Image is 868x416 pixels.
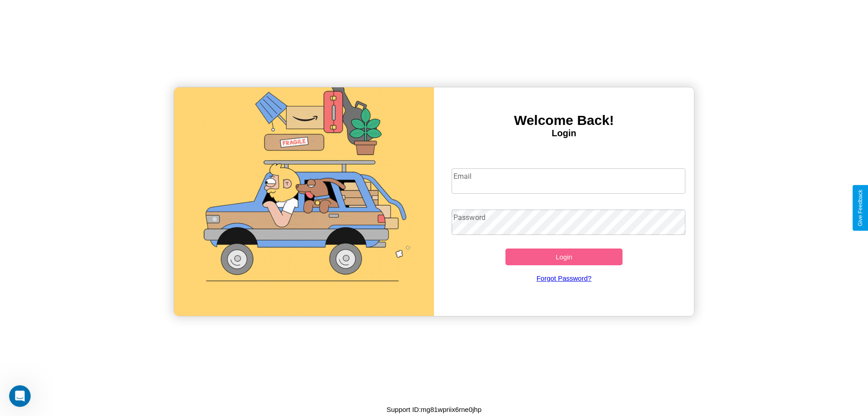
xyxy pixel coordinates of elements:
[857,190,863,226] div: Give Feedback
[9,385,31,407] iframe: Intercom live chat
[174,87,434,316] img: gif
[505,249,623,265] button: Login
[387,403,481,416] p: Support ID: mg81wpriix6rne0jhp
[434,113,694,128] h3: Welcome Back!
[447,265,681,291] a: Forgot Password?
[434,128,694,139] h4: Login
